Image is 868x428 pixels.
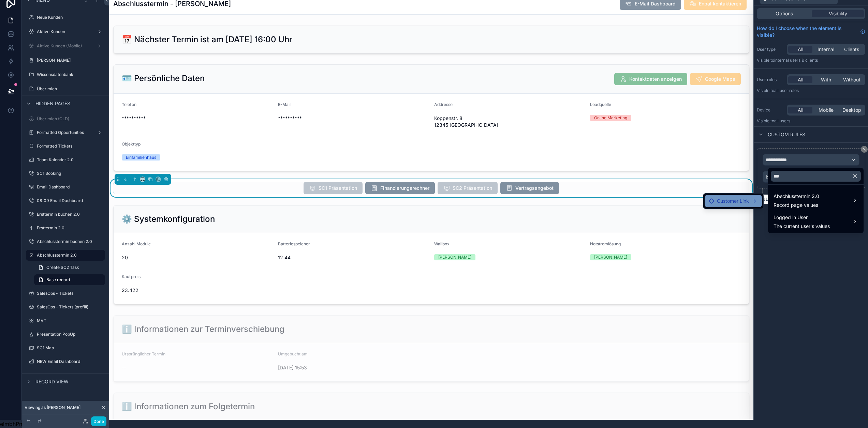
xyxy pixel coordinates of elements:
[37,58,104,63] label: [PERSON_NAME]
[26,127,105,138] a: Formatted Opportunities
[26,342,105,353] a: SC1 Map
[26,113,105,124] a: Über mich (OLD)
[26,329,105,340] a: Presentation PopUp
[26,195,105,206] a: 08.09 Email Dashboard
[37,304,104,310] label: SalesOps - Tickets (prefill)
[26,288,105,299] a: SalesOps - Tickets
[774,192,819,200] span: Abschlusstermin 2.0
[26,55,105,66] a: [PERSON_NAME]
[26,356,105,367] a: NEW Email Dashboard
[37,86,104,92] label: Über mich
[37,253,101,258] label: Abschlusstermin 2.0
[37,318,104,323] label: MVT
[46,277,70,282] span: Base record
[26,236,105,247] a: Abschlusstermin buchen 2.0
[37,291,104,296] label: SalesOps - Tickets
[26,315,105,326] a: MVT
[37,157,104,163] label: Team Kalender 2.0
[37,359,104,364] label: NEW Email Dashboard
[34,262,105,273] a: Create SC2 Task
[37,29,94,34] label: Aktive Kunden
[774,202,819,209] span: Record page values
[26,26,105,37] a: Aktive Kunden
[37,143,104,149] label: Formatted Tickets
[774,213,830,221] span: Logged in User
[26,182,105,193] a: Email Dashboard
[26,41,105,51] a: Aktive Kunden (Mobile)
[26,141,105,152] a: Formatted Tickets
[26,223,105,233] a: Ersttermin 2.0
[34,274,105,285] a: Base record
[26,12,105,23] a: Neue Kunden
[37,239,104,244] label: Abschlusstermin buchen 2.0
[26,168,105,179] a: SC1 Booking
[26,83,105,94] a: Über mich
[91,416,106,426] button: Done
[26,302,105,312] a: SalesOps - Tickets (prefill)
[37,43,94,49] label: Aktive Kunden (Mobile)
[26,250,105,261] a: Abschlusstermin 2.0
[25,405,80,410] span: Viewing as [PERSON_NAME]
[37,72,104,77] label: Wissensdatenbank
[37,130,94,135] label: Formatted Opportunities
[26,69,105,80] a: Wissensdatenbank
[37,332,104,337] label: Presentation PopUp
[37,225,104,231] label: Ersttermin 2.0
[37,171,104,176] label: SC1 Booking
[37,212,104,217] label: Ersttermin buchen 2.0
[37,345,104,351] label: SC1 Map
[26,209,105,220] a: Ersttermin buchen 2.0
[37,116,104,122] label: Über mich (OLD)
[774,223,830,230] span: The current user's values
[37,198,104,203] label: 08.09 Email Dashboard
[37,15,104,20] label: Neue Kunden
[35,100,70,107] span: Hidden pages
[717,197,749,205] span: Customer Link
[35,378,69,385] span: Record view
[46,265,79,270] span: Create SC2 Task
[26,154,105,165] a: Team Kalender 2.0
[37,184,104,190] label: Email Dashboard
